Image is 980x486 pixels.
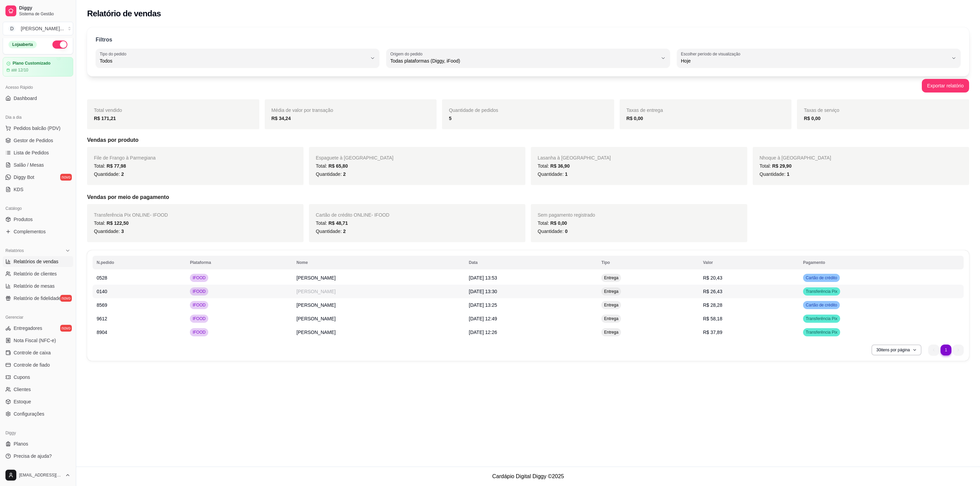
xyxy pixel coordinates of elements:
th: Data [465,256,598,269]
span: 0 [565,229,568,234]
button: Select a team [3,22,73,35]
span: Quantidade: [538,171,568,177]
a: Controle de caixa [3,347,73,358]
span: Salão / Mesas [14,162,44,168]
a: Produtos [3,214,73,225]
span: Quantidade: [94,171,124,177]
a: KDS [3,184,73,195]
span: Total: [94,163,126,169]
th: Valor [699,256,799,269]
span: Controle de fiado [14,362,50,368]
div: Dia a dia [3,112,73,123]
span: Quantidade de pedidos [449,107,498,113]
span: Quantidade: [316,171,346,177]
span: KDS [14,186,23,193]
strong: R$ 0,00 [804,116,820,121]
span: Nhoque à [GEOGRAPHIC_DATA] [759,155,831,161]
span: 1 [565,171,568,177]
span: Cartão de crédito [804,302,838,308]
div: Diggy [3,428,73,438]
span: R$ 37,89 [703,330,722,335]
span: IFOOD [191,289,207,294]
span: Clientes [14,386,31,393]
span: [DATE] 13:53 [469,275,497,281]
span: Precisa de ajuda? [14,453,52,459]
a: Precisa de ajuda? [3,451,73,462]
nav: pagination navigation [925,341,967,359]
span: Taxas de serviço [804,107,839,113]
span: Todas plataformas (Diggy, iFood) [390,57,658,64]
span: Total: [538,163,570,169]
span: Entrega [603,275,620,281]
button: Alterar Status [52,40,67,49]
span: 0140 [97,289,107,294]
strong: R$ 34,24 [272,116,291,121]
span: Entrega [603,330,620,335]
th: N.pedido [93,256,186,269]
th: Nome [292,256,464,269]
span: D [9,25,15,32]
td: [PERSON_NAME] [292,312,464,325]
span: Transferência Pix ONLINE - IFOOD [94,212,168,218]
td: [PERSON_NAME] [292,285,464,298]
a: DiggySistema de Gestão [3,3,73,19]
span: Sistema de Gestão [19,11,70,17]
th: Plataforma [186,256,292,269]
span: Transferência Pix [804,289,839,294]
a: Relatórios de vendas [3,256,73,267]
footer: Cardápio Digital Diggy © 2025 [76,467,980,486]
td: [PERSON_NAME] [292,325,464,339]
span: Sem pagamento registrado [538,212,595,218]
span: Total: [94,220,129,226]
span: Entrega [603,316,620,321]
span: Cartão de crédito [804,275,838,281]
span: IFOOD [191,275,207,281]
span: Dashboard [14,95,37,102]
span: R$ 122,50 [107,220,129,226]
div: Loja aberta [9,41,37,48]
span: Total vendido [94,107,122,113]
div: Catálogo [3,203,73,214]
span: Relatório de clientes [14,270,57,277]
span: Controle de caixa [14,349,51,356]
span: R$ 20,43 [703,275,722,281]
span: Quantidade: [316,229,346,234]
strong: R$ 171,21 [94,116,116,121]
span: Pedidos balcão (PDV) [14,125,61,132]
span: R$ 48,71 [328,220,348,226]
span: Cartão de crédito ONLINE - IFOOD [316,212,389,218]
span: Entrega [603,302,620,308]
a: Clientes [3,384,73,395]
span: 2 [121,171,124,177]
span: 2 [343,171,346,177]
span: Hoje [681,57,948,64]
span: Total: [538,220,567,226]
span: Entrega [603,289,620,294]
label: Escolher período de visualização [681,51,742,57]
button: [EMAIL_ADDRESS][DOMAIN_NAME] [3,467,73,483]
span: Relatórios de vendas [14,258,59,265]
span: [DATE] 12:26 [469,330,497,335]
a: Salão / Mesas [3,160,73,170]
h5: Vendas por produto [87,136,969,144]
span: IFOOD [191,316,207,321]
span: 8569 [97,302,107,308]
span: Quantidade: [759,171,789,177]
span: R$ 36,90 [550,163,570,169]
a: Planos [3,438,73,449]
a: Nota Fiscal (NFC-e) [3,335,73,346]
span: [EMAIL_ADDRESS][DOMAIN_NAME] [19,472,62,478]
span: [DATE] 13:25 [469,302,497,308]
h2: Relatório de vendas [87,8,161,19]
span: Relatório de fidelidade [14,295,61,302]
span: Relatório de mesas [14,283,55,289]
label: Tipo do pedido [100,51,129,57]
div: Acesso Rápido [3,82,73,93]
span: Total: [316,220,348,226]
span: R$ 0,00 [550,220,567,226]
span: [DATE] 12:49 [469,316,497,321]
span: Quantidade: [94,229,124,234]
a: Gestor de Pedidos [3,135,73,146]
button: Origem do pedidoTodas plataformas (Diggy, iFood) [386,49,670,68]
span: [DATE] 13:30 [469,289,497,294]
